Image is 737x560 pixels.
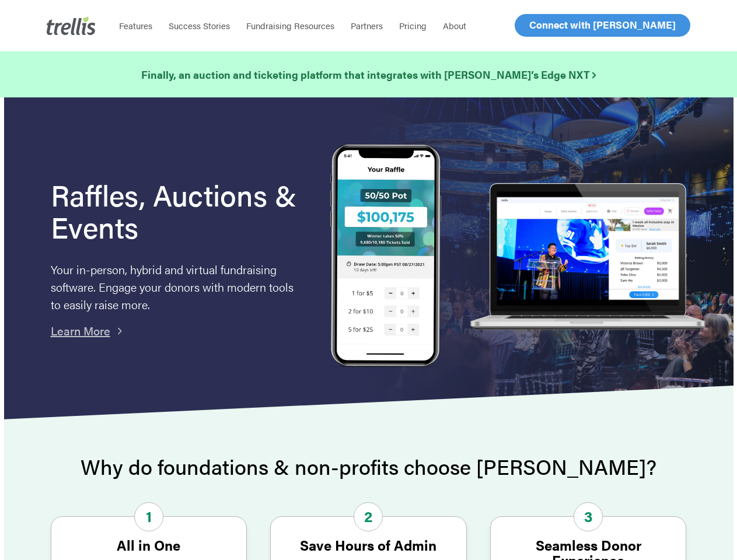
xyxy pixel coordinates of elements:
span: Success Stories [169,19,230,32]
span: Fundraising Resources [246,19,334,32]
strong: Save Hours of Admin [300,535,436,555]
h2: Why do foundations & non-profits choose [PERSON_NAME]? [51,455,687,478]
a: Pricing [391,20,435,32]
span: Pricing [399,19,427,32]
span: 2 [354,502,383,531]
span: Partners [351,19,383,32]
a: Partners [343,20,391,32]
img: Trellis [47,16,96,35]
strong: All in One [117,535,180,555]
img: rafflelaptop_mac_optim.png [465,183,710,331]
h1: Raffles, Auctions & Events [51,178,301,243]
span: 3 [574,502,603,531]
span: 1 [134,502,163,531]
strong: Finally, an auction and ticketing platform that integrates with [PERSON_NAME]’s Edge NXT [141,67,596,82]
a: Features [111,20,160,32]
span: Features [119,19,152,32]
img: Trellis Raffles, Auctions and Event Fundraising [330,144,441,370]
a: Fundraising Resources [238,20,343,32]
p: Your in-person, hybrid and virtual fundraising software. Engage your donors with modern tools to ... [51,261,301,313]
a: Finally, an auction and ticketing platform that integrates with [PERSON_NAME]’s Edge NXT [141,66,596,83]
a: About [435,20,474,32]
a: Connect with [PERSON_NAME] [515,14,690,37]
a: Success Stories [160,20,238,32]
span: About [443,19,466,32]
span: Connect with [PERSON_NAME] [529,17,676,32]
a: Learn More [51,322,110,339]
